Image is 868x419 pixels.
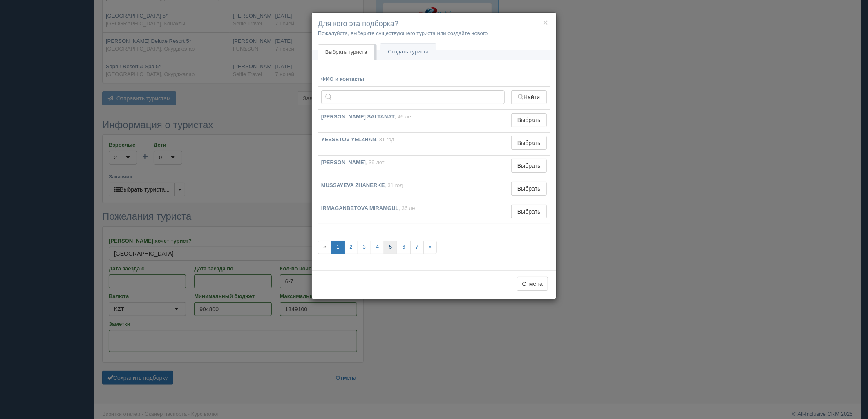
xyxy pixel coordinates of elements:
[321,205,399,211] b: IRMAGANBETOVA MIRAMGUL
[423,241,437,254] a: »
[318,72,508,87] th: ФИО и контакты
[376,136,394,143] span: , 31 год
[318,29,550,37] p: Пожалуйста, выберите существующего туриста или создайте нового
[358,241,371,254] a: 3
[371,241,384,254] a: 4
[511,205,547,218] button: Выбрать
[321,90,505,104] input: Поиск по ФИО, паспорту или контактам
[318,44,374,60] a: Выбрать туриста
[511,113,547,127] button: Выбрать
[517,277,548,291] button: Отмена
[410,241,424,254] a: 7
[397,241,410,254] a: 6
[344,241,358,254] a: 2
[511,136,547,150] button: Выбрать
[321,182,385,188] b: MUSSAYEVA ZHANERKE
[380,44,436,60] a: Создать туриста
[511,90,547,104] button: Найти
[366,159,385,165] span: , 39 лет
[385,182,403,188] span: , 31 год
[511,182,547,196] button: Выбрать
[399,205,418,211] span: , 36 лет
[395,114,414,120] span: , 46 лет
[321,114,395,120] b: [PERSON_NAME] SALTANAT
[511,159,547,173] button: Выбрать
[318,19,550,29] h4: Для кого эта подборка?
[331,241,345,254] a: 1
[318,241,331,254] span: «
[321,136,376,143] b: YESSETOV YELZHAN
[321,159,366,165] b: [PERSON_NAME]
[543,18,548,27] button: ×
[384,241,397,254] a: 5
